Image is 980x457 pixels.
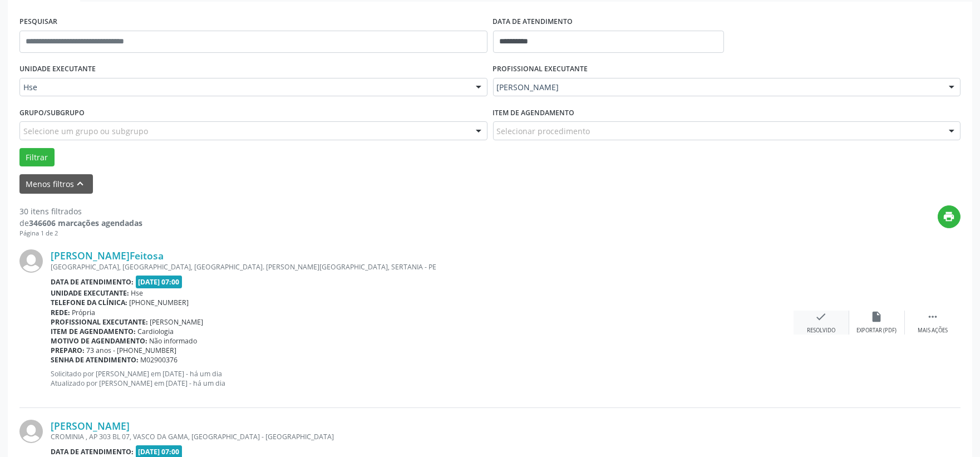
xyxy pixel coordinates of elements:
[19,61,96,78] label: UNIDADE EXECUTANTE
[136,276,183,288] span: [DATE] 07:00
[51,336,147,346] b: Motivo de agendamento:
[815,311,828,323] i: check
[19,148,55,167] button: Filtrar
[51,262,794,272] div: [GEOGRAPHIC_DATA], [GEOGRAPHIC_DATA], [GEOGRAPHIC_DATA]. [PERSON_NAME][GEOGRAPHIC_DATA], SERTANIA...
[131,288,144,298] span: Hse
[497,82,938,93] span: [PERSON_NAME]
[51,308,70,317] b: Rede:
[493,61,588,78] label: PROFISSIONAL EXECUTANTE
[497,125,590,137] span: Selecionar procedimento
[493,13,573,31] label: DATA DE ATENDIMENTO
[51,369,794,388] p: Solicitado por [PERSON_NAME] em [DATE] - há um dia Atualizado por [PERSON_NAME] em [DATE] - há um...
[75,178,87,190] i: keyboard_arrow_up
[51,447,134,456] b: Data de atendimento:
[19,104,85,121] label: Grupo/Subgrupo
[918,327,948,335] div: Mais ações
[51,249,164,262] a: [PERSON_NAME]Feitosa
[943,210,956,223] i: print
[87,346,177,355] span: 73 anos - [PHONE_NUMBER]
[51,355,139,365] b: Senha de atendimento:
[51,288,129,298] b: Unidade executante:
[927,311,939,323] i: 
[19,174,93,194] button: Menos filtroskeyboard_arrow_up
[493,104,575,121] label: Item de agendamento
[150,336,198,346] span: Não informado
[51,420,130,432] a: [PERSON_NAME]
[150,317,204,327] span: [PERSON_NAME]
[51,298,127,307] b: Telefone da clínica:
[938,205,961,228] button: print
[51,346,85,355] b: Preparo:
[23,82,465,93] span: Hse
[23,125,148,137] span: Selecione um grupo ou subgrupo
[19,205,142,217] div: 30 itens filtrados
[51,432,794,441] div: CROMINIA , AP 303 BL 07, VASCO DA GAMA, [GEOGRAPHIC_DATA] - [GEOGRAPHIC_DATA]
[19,13,57,31] label: PESQUISAR
[19,217,142,229] div: de
[51,327,136,336] b: Item de agendamento:
[19,249,43,273] img: img
[138,327,174,336] span: Cardiologia
[807,327,835,335] div: Resolvido
[130,298,189,307] span: [PHONE_NUMBER]
[51,317,148,327] b: Profissional executante:
[19,420,43,443] img: img
[857,327,897,335] div: Exportar (PDF)
[141,355,178,365] span: M02900376
[72,308,96,317] span: Própria
[51,277,134,287] b: Data de atendimento:
[871,311,883,323] i: insert_drive_file
[29,218,142,228] strong: 346606 marcações agendadas
[19,229,142,238] div: Página 1 de 2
